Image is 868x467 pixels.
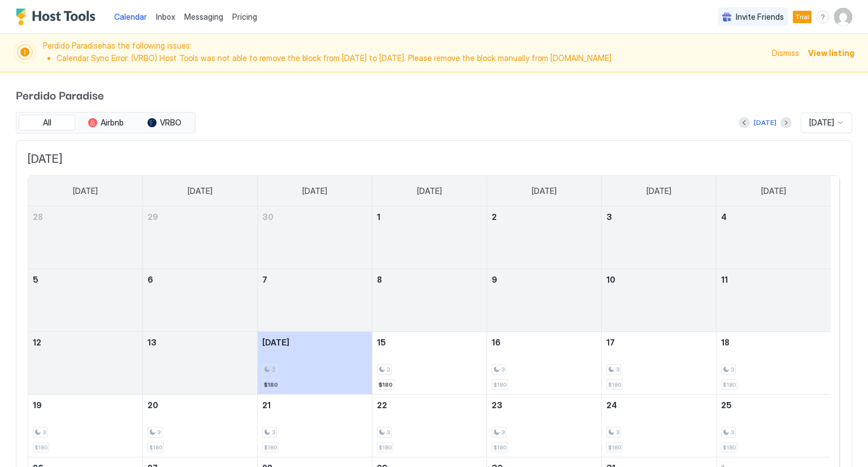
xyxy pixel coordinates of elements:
[602,206,716,227] a: October 3, 2025
[136,115,193,131] button: VRBO
[417,186,442,196] span: [DATE]
[377,338,386,347] span: 15
[492,400,502,410] span: 23
[160,118,181,128] span: VRBO
[33,338,41,347] span: 12
[272,429,275,436] span: 3
[232,12,257,22] span: Pricing
[114,11,147,23] a: Calendar
[16,112,196,133] div: tab-group
[19,115,75,131] button: All
[143,332,257,353] a: October 13, 2025
[372,395,487,416] a: October 22, 2025
[532,186,557,196] span: [DATE]
[156,11,175,23] a: Inbox
[406,176,453,206] a: Wednesday
[147,400,158,410] span: 20
[114,12,147,21] span: Calendar
[717,206,831,227] a: October 4, 2025
[28,395,142,416] a: October 19, 2025
[731,429,734,436] span: 3
[387,366,390,373] span: 2
[262,275,267,284] span: 7
[493,444,506,451] span: $180
[258,269,372,290] a: October 7, 2025
[487,332,601,353] a: October 16, 2025
[717,269,831,290] a: October 11, 2025
[258,206,372,269] td: September 30, 2025
[143,269,258,332] td: October 6, 2025
[601,332,716,395] td: October 17, 2025
[721,338,730,347] span: 18
[372,206,487,227] a: October 1, 2025
[372,332,487,353] a: October 15, 2025
[716,395,831,457] td: October 25, 2025
[28,269,142,290] a: October 5, 2025
[487,332,601,395] td: October 16, 2025
[716,269,831,332] td: October 11, 2025
[795,12,809,22] span: Trial
[302,186,327,196] span: [DATE]
[487,206,601,269] td: October 2, 2025
[28,206,142,227] a: September 28, 2025
[143,395,258,457] td: October 20, 2025
[716,332,831,395] td: October 18, 2025
[188,186,212,196] span: [DATE]
[608,444,621,451] span: $180
[377,212,380,222] span: 1
[143,206,257,227] a: September 29, 2025
[372,269,487,290] a: October 8, 2025
[147,338,157,347] span: 13
[601,206,716,269] td: October 3, 2025
[176,176,224,206] a: Monday
[262,212,274,222] span: 30
[808,47,854,59] div: View listing
[143,206,258,269] td: September 29, 2025
[606,338,615,347] span: 17
[149,444,162,451] span: $180
[258,332,372,353] a: October 14, 2025
[264,381,278,388] span: $180
[616,429,619,436] span: 3
[717,395,831,416] a: October 25, 2025
[101,118,124,128] span: Airbnb
[372,269,487,332] td: October 8, 2025
[601,269,716,332] td: October 10, 2025
[258,206,372,227] a: September 30, 2025
[487,395,601,457] td: October 23, 2025
[736,12,784,22] span: Invite Friends
[258,332,372,395] td: October 14, 2025
[377,400,387,410] span: 22
[77,115,134,131] button: Airbnb
[157,429,160,436] span: 3
[716,206,831,269] td: October 4, 2025
[184,12,223,21] span: Messaging
[721,275,728,284] span: 11
[28,332,142,353] a: October 12, 2025
[264,444,277,451] span: $180
[606,275,615,284] span: 10
[492,275,497,284] span: 9
[754,118,776,128] div: [DATE]
[372,206,487,269] td: October 1, 2025
[520,176,568,206] a: Thursday
[43,118,51,128] span: All
[258,395,372,457] td: October 21, 2025
[372,332,487,395] td: October 15, 2025
[602,332,716,353] a: October 17, 2025
[761,186,786,196] span: [DATE]
[772,47,799,59] div: Dismiss
[184,11,223,23] a: Messaging
[723,381,736,388] span: $180
[258,395,372,416] a: October 21, 2025
[372,395,487,457] td: October 22, 2025
[262,400,271,410] span: 21
[780,117,792,128] button: Next month
[16,8,101,25] div: Host Tools Logo
[143,269,257,290] a: October 6, 2025
[379,381,393,388] span: $180
[387,429,390,436] span: 3
[487,395,601,416] a: October 23, 2025
[750,176,797,206] a: Saturday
